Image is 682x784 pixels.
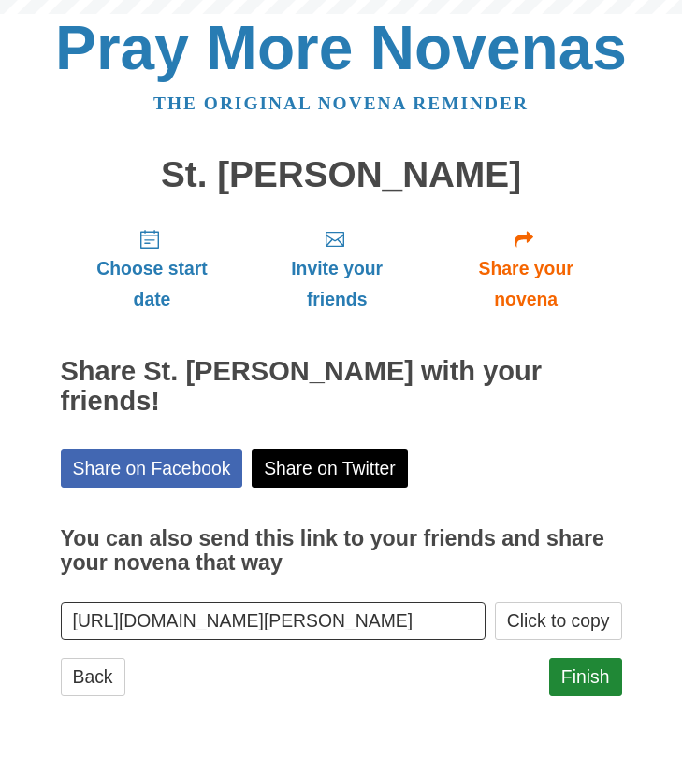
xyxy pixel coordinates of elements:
[61,357,622,417] h2: Share St. [PERSON_NAME] with your friends!
[153,93,529,113] a: The original novena reminder
[262,253,411,315] span: Invite your friends
[430,213,622,324] a: Share your novena
[243,213,429,324] a: Invite your friends
[61,658,125,696] a: Back
[80,253,225,315] span: Choose start date
[55,13,627,82] a: Pray More Novenas
[449,253,603,315] span: Share your novena
[61,155,622,195] h1: St. [PERSON_NAME]
[252,449,408,488] a: Share on Twitter
[61,213,244,324] a: Choose start date
[495,602,622,640] button: Click to copy
[61,527,622,575] h3: You can also send this link to your friends and share your novena that way
[549,658,622,696] a: Finish
[61,449,243,488] a: Share on Facebook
